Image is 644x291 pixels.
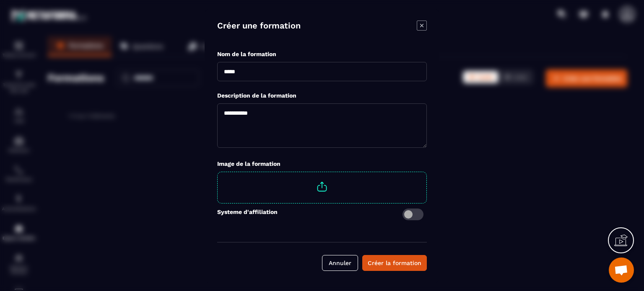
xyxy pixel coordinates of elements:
[217,209,278,220] label: Systeme d'affiliation
[217,51,276,57] label: Nom de la formation
[609,258,634,283] a: Ouvrir le chat
[217,160,280,167] label: Image de la formation
[362,255,427,271] button: Créer la formation
[322,255,358,271] button: Annuler
[368,259,421,267] div: Créer la formation
[217,21,301,32] h4: Créer une formation
[217,92,296,99] label: Description de la formation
